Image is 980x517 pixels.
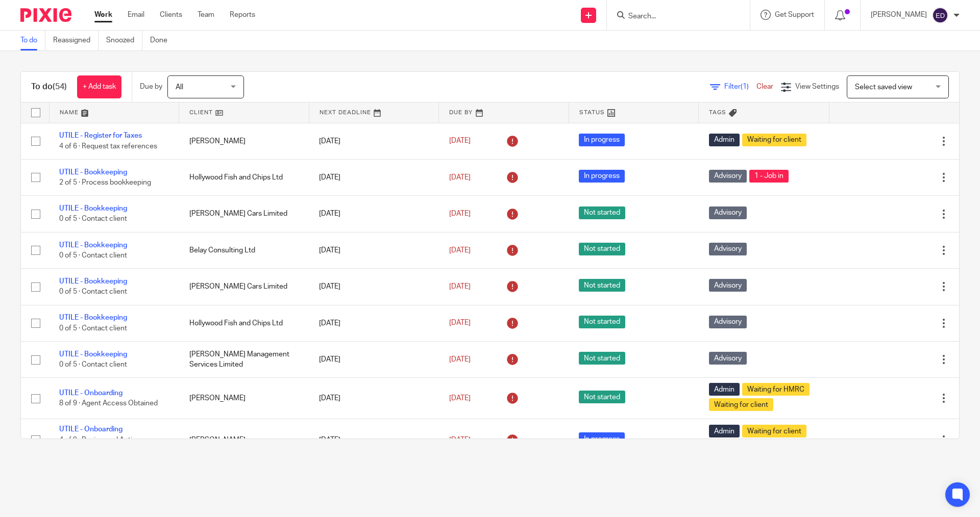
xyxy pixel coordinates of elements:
[709,134,740,146] span: Admin
[579,170,625,183] span: In progress
[627,12,719,21] input: Search
[449,210,471,217] span: [DATE]
[59,436,140,454] span: 4 of 9 · Review and Action Previous Step
[106,31,142,50] a: Snoozed
[53,31,99,50] a: Reassigned
[579,243,625,255] span: Not started
[932,7,948,23] img: svg%3E
[709,383,740,396] span: Admin
[53,83,67,91] span: (54)
[309,419,439,461] td: [DATE]
[179,419,309,461] td: [PERSON_NAME]
[756,83,773,90] a: Clear
[709,170,747,183] span: Advisory
[579,432,625,445] span: In progress
[449,436,471,444] span: [DATE]
[709,425,740,437] span: Admin
[179,342,309,378] td: [PERSON_NAME] Management Services Limited
[709,110,726,115] span: Tags
[59,205,127,212] a: UTILE - Bookkeeping
[742,134,806,146] span: Waiting for client
[749,170,789,183] span: 1 - Job in
[20,8,71,22] img: Pixie
[150,31,175,50] a: Done
[140,82,162,92] p: Due by
[795,83,839,90] span: View Settings
[59,351,127,358] a: UTILE - Bookkeeping
[179,305,309,341] td: Hollywood Fish and Chips Ltd
[59,143,157,150] span: 4 of 6 · Request tax references
[741,83,749,90] span: (1)
[709,279,747,292] span: Advisory
[309,232,439,268] td: [DATE]
[449,283,471,290] span: [DATE]
[309,378,439,419] td: [DATE]
[59,289,127,296] span: 0 of 5 · Contact client
[449,356,471,363] span: [DATE]
[724,83,756,90] span: Filter
[449,320,471,327] span: [DATE]
[59,426,122,433] a: UTILE - Onboarding
[579,134,625,146] span: In progress
[579,279,625,292] span: Not started
[179,232,309,268] td: Belay Consulting Ltd
[449,138,471,145] span: [DATE]
[77,75,121,98] a: + Add task
[179,159,309,195] td: Hollywood Fish and Chips Ltd
[31,82,67,92] h1: To do
[709,206,747,219] span: Advisory
[59,390,122,397] a: UTILE - Onboarding
[709,243,747,255] span: Advisory
[309,305,439,341] td: [DATE]
[179,269,309,305] td: [PERSON_NAME] Cars Limited
[579,206,625,219] span: Not started
[59,242,127,249] a: UTILE - Bookkeeping
[579,352,625,365] span: Not started
[128,10,144,20] a: Email
[871,10,927,20] p: [PERSON_NAME]
[579,391,625,403] span: Not started
[449,174,471,181] span: [DATE]
[59,278,127,285] a: UTILE - Bookkeeping
[449,395,471,402] span: [DATE]
[230,10,255,20] a: Reports
[198,10,214,20] a: Team
[309,269,439,305] td: [DATE]
[709,398,773,411] span: Waiting for client
[775,11,814,18] span: Get Support
[309,159,439,195] td: [DATE]
[855,84,912,91] span: Select saved view
[59,314,127,321] a: UTILE - Bookkeeping
[309,123,439,159] td: [DATE]
[742,425,806,437] span: Waiting for client
[179,378,309,419] td: [PERSON_NAME]
[309,342,439,378] td: [DATE]
[160,10,182,20] a: Clients
[179,196,309,232] td: [PERSON_NAME] Cars Limited
[59,216,127,223] span: 0 of 5 · Contact client
[709,316,747,328] span: Advisory
[449,247,471,254] span: [DATE]
[59,179,151,186] span: 2 of 5 · Process bookkeeping
[176,84,183,91] span: All
[59,169,127,176] a: UTILE - Bookkeeping
[59,400,158,407] span: 8 of 9 · Agent Access Obtained
[94,10,112,20] a: Work
[579,316,625,328] span: Not started
[59,361,127,368] span: 0 of 5 · Contact client
[20,31,45,50] a: To do
[59,132,142,139] a: UTILE - Register for Taxes
[742,383,810,396] span: Waiting for HMRC
[59,252,127,259] span: 0 of 5 · Contact client
[179,123,309,159] td: [PERSON_NAME]
[709,352,747,365] span: Advisory
[309,196,439,232] td: [DATE]
[59,325,127,332] span: 0 of 5 · Contact client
